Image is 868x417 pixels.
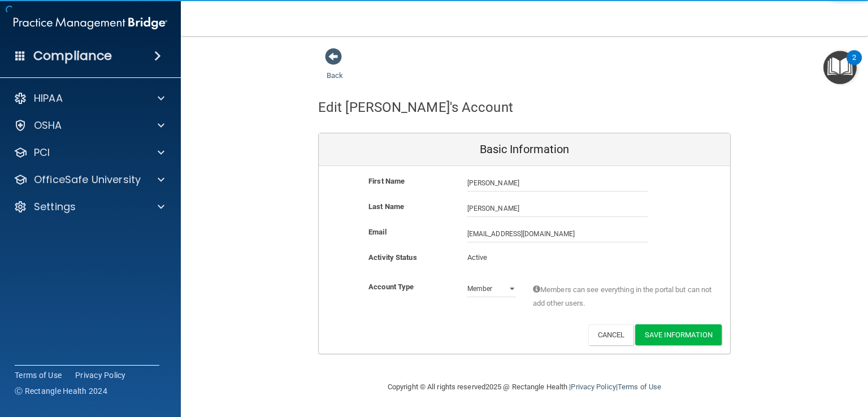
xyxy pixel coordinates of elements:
[533,283,713,310] span: Members can see everything in the portal but can not add other users.
[14,173,164,186] a: OfficeSafe University
[319,133,730,166] div: Basic Information
[14,146,164,159] a: PCI
[467,251,516,264] p: Active
[14,92,164,105] a: HIPAA
[635,324,722,345] button: Save Information
[318,100,513,115] h4: Edit [PERSON_NAME]'s Account
[327,58,343,80] a: Back
[15,370,62,381] a: Terms of Use
[75,370,126,381] a: Privacy Policy
[34,173,141,186] p: OfficeSafe University
[571,383,615,391] a: Privacy Policy
[368,253,417,262] b: Activity Status
[588,324,634,345] button: Cancel
[14,119,164,132] a: OSHA
[823,51,857,84] button: Open Resource Center, 2 new notifications
[852,58,856,72] div: 2
[318,369,731,405] div: Copyright © All rights reserved 2025 @ Rectangle Health | |
[34,146,50,159] p: PCI
[618,383,661,391] a: Terms of Use
[34,92,63,105] p: HIPAA
[368,177,405,185] b: First Name
[33,48,112,64] h4: Compliance
[34,200,76,214] p: Settings
[14,200,164,214] a: Settings
[14,12,167,34] img: PMB logo
[368,228,387,236] b: Email
[15,385,107,397] span: Ⓒ Rectangle Health 2024
[34,119,62,132] p: OSHA
[673,338,854,383] iframe: Drift Widget Chat Controller
[368,283,414,291] b: Account Type
[368,202,404,211] b: Last Name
